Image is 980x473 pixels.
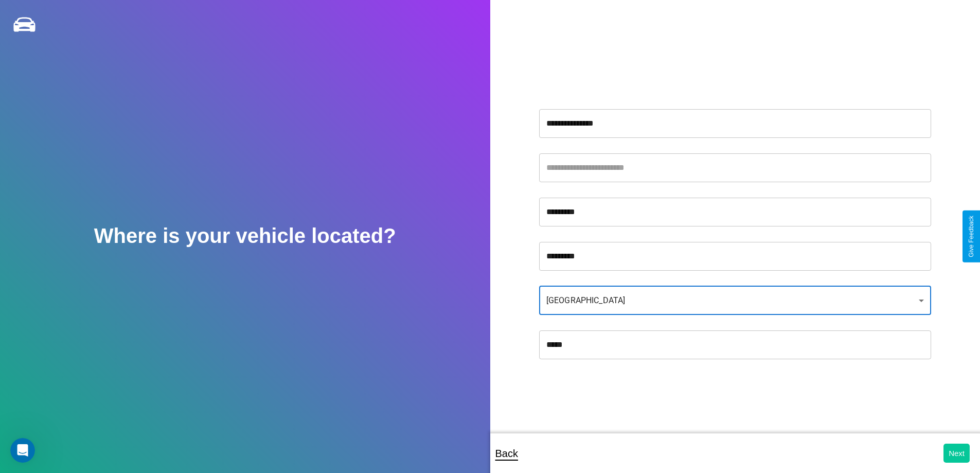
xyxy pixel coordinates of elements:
div: [GEOGRAPHIC_DATA] [539,286,931,315]
h2: Where is your vehicle located? [94,224,396,248]
p: Back [495,444,518,463]
iframe: Intercom live chat [10,438,35,463]
div: Give Feedback [968,216,975,257]
button: Next [943,444,970,463]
